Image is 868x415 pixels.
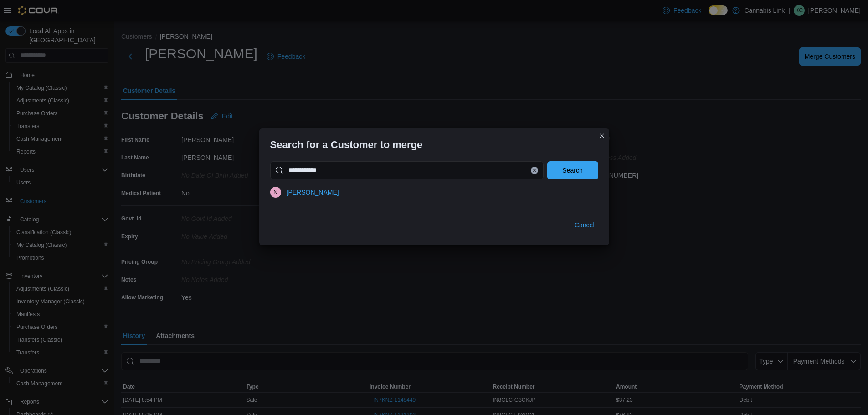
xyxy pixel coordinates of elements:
[287,188,339,197] span: [PERSON_NAME]
[283,183,343,201] button: [PERSON_NAME]
[270,187,281,198] div: Nick
[270,139,423,150] h3: Search for a Customer to merge
[575,220,595,230] span: Cancel
[273,187,277,198] span: N
[571,216,598,234] button: Cancel
[531,167,538,174] button: Clear input
[547,161,598,179] button: Search
[596,130,607,141] button: Closes this modal window
[562,166,582,175] span: Search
